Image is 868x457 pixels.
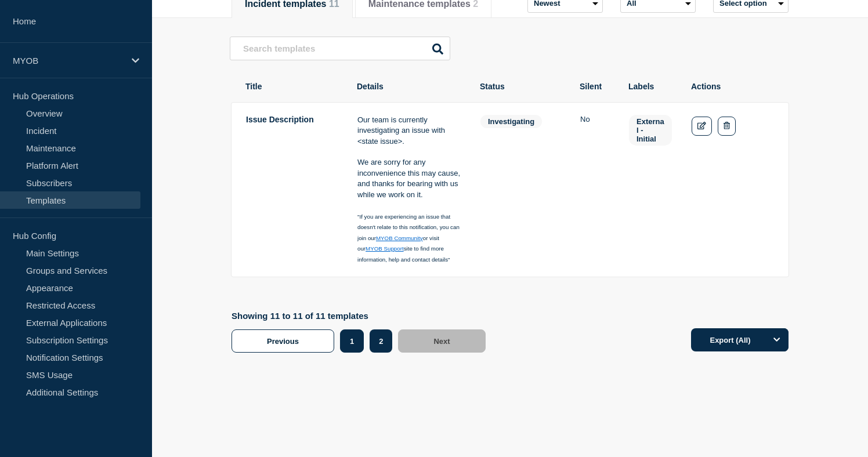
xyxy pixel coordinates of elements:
button: Export (All) [691,328,789,351]
span: investigating [480,115,542,128]
p: Our team is currently investigating an issue with <state issue>. [357,115,461,147]
a: MYOB Support [366,245,404,252]
th: Status [479,81,560,92]
th: Actions [690,81,774,92]
button: Delete [718,117,736,136]
p: We are sorry for any inconvenience this may cause, and thanks for bearing with us while we work o... [357,157,461,200]
p: MYOB [13,56,124,66]
button: Options [765,328,789,351]
a: MYOB Community [376,235,423,241]
span: Previous [267,337,299,346]
button: Previous [232,329,334,353]
button: 1 [340,329,364,353]
td: Title: Issue Description [245,114,338,265]
td: Silent: No [580,114,610,265]
th: Labels [628,81,672,92]
td: Actions: Edit Delete [691,114,775,265]
td: Details: Our team is currently investigating an issue with &lt;state issue&gt;.<br/><br/>We are s... [357,114,461,265]
td: Status: investigating [480,114,561,265]
td: Labels: External - Initial [628,114,672,265]
p: Showing 11 to 11 of 11 templates [232,311,491,321]
span: "If you are experiencing an issue that doesn't relate to this notification, you can join our [357,213,461,241]
button: Next [398,329,485,353]
input: Search templates [230,37,450,60]
span: External - Initial [629,115,672,146]
th: Silent [579,81,609,92]
a: Edit [692,117,712,136]
button: 2 [370,329,392,353]
th: Details [356,81,461,92]
span: site to find more information, help and contact details" [357,245,450,262]
th: Title [245,81,338,92]
span: Next [433,337,450,346]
